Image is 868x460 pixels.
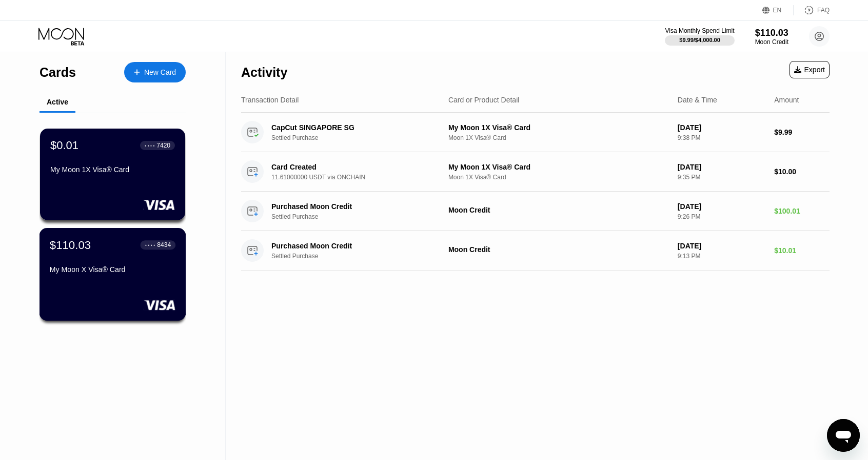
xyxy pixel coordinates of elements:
[790,61,830,78] div: Export
[448,163,669,171] div: My Moon 1X Visa® Card
[755,28,788,38] div: $110.03
[762,5,794,15] div: EN
[679,37,720,43] div: $9.99 / $4,000.00
[774,168,830,176] div: $10.00
[755,38,788,46] div: Moon Credit
[157,241,171,248] div: 8434
[241,152,830,192] div: Card Created11.61000000 USDT via ONCHAINMy Moon 1X Visa® CardMoon 1X Visa® Card[DATE]9:35 PM$10.00
[817,7,830,14] div: FAQ
[50,165,175,174] div: My Moon 1X Visa® Card
[755,28,788,46] div: $110.03Moon Credit
[665,27,734,34] div: Visa Monthly Spend Limit
[50,238,91,252] div: $110.03
[678,134,766,141] div: 9:38 PM
[271,134,450,141] div: Settled Purchase
[794,66,825,74] div: Export
[678,174,766,181] div: 9:35 PM
[241,231,830,270] div: Purchased Moon CreditSettled PurchaseMoon Credit[DATE]9:13 PM$10.01
[144,68,176,77] div: New Card
[678,202,766,211] div: [DATE]
[271,202,438,211] div: Purchased Moon Credit
[678,163,766,171] div: [DATE]
[271,163,438,171] div: Card Created
[678,253,766,260] div: 9:13 PM
[774,128,830,136] div: $9.99
[241,96,299,104] div: Transaction Detail
[774,246,830,255] div: $10.01
[124,62,186,82] div: New Card
[241,113,830,152] div: CapCut SINGAPORE SGSettled PurchaseMy Moon 1X Visa® CardMoon 1X Visa® Card[DATE]9:38 PM$9.99
[50,139,78,152] div: $0.01
[665,27,734,46] div: Visa Monthly Spend Limit$9.99/$4,000.00
[40,65,76,80] div: Cards
[678,242,766,250] div: [DATE]
[145,144,155,147] div: ● ● ● ●
[50,265,175,274] div: My Moon X Visa® Card
[827,419,860,452] iframe: Кнопка запуска окна обмена сообщениями
[271,242,438,250] div: Purchased Moon Credit
[678,96,717,104] div: Date & Time
[448,134,669,141] div: Moon 1X Visa® Card
[774,207,830,215] div: $100.01
[678,213,766,220] div: 9:26 PM
[241,192,830,231] div: Purchased Moon CreditSettled PurchaseMoon Credit[DATE]9:26 PM$100.01
[794,5,830,15] div: FAQ
[241,65,287,80] div: Activity
[448,123,669,132] div: My Moon 1X Visa® Card
[773,7,782,14] div: EN
[774,96,799,104] div: Amount
[40,129,185,220] div: $0.01● ● ● ●7420My Moon 1X Visa® Card
[271,253,450,260] div: Settled Purchase
[47,98,68,106] div: Active
[678,123,766,132] div: [DATE]
[448,245,669,254] div: Moon Credit
[448,206,669,214] div: Moon Credit
[271,174,450,181] div: 11.61000000 USDT via ONCHAIN
[448,96,520,104] div: Card or Product Detail
[145,243,155,246] div: ● ● ● ●
[448,174,669,181] div: Moon 1X Visa® Card
[271,213,450,220] div: Settled Purchase
[271,123,438,132] div: CapCut SINGAPORE SG
[40,228,185,320] div: $110.03● ● ● ●8434My Moon X Visa® Card
[156,142,170,149] div: 7420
